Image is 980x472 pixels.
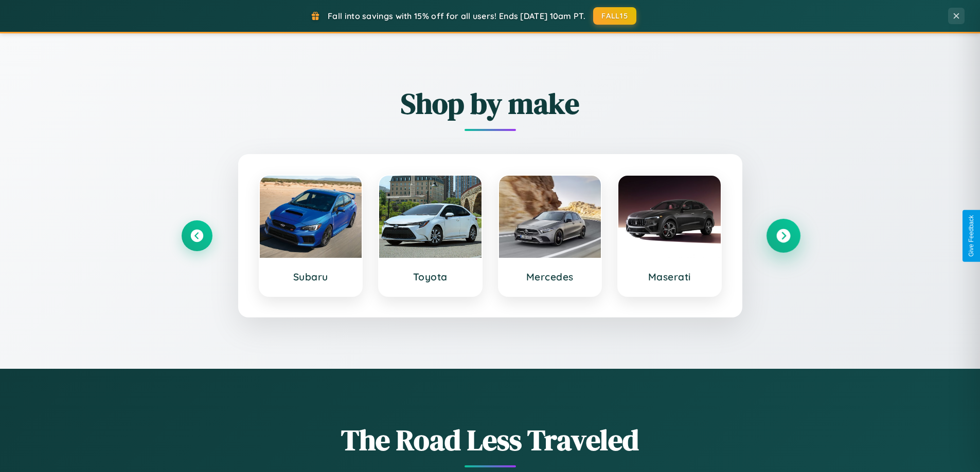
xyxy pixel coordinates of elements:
[328,11,585,21] span: Fall into savings with 15% off for all users! Ends [DATE] 10am PT.
[182,420,799,460] h1: The Road Less Traveled
[182,84,799,123] h2: Shop by make
[389,271,471,283] h3: Toyota
[270,271,352,283] h3: Subaru
[593,7,636,25] button: FALL15
[629,271,710,283] h3: Maserati
[509,271,591,283] h3: Mercedes
[968,215,975,257] div: Give Feedback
